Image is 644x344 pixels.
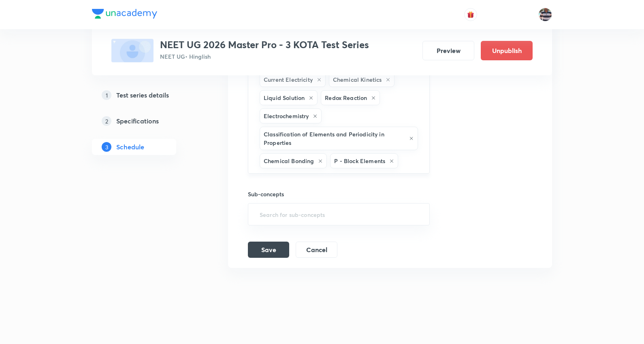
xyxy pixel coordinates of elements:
[538,8,552,21] img: jugraj singh
[333,75,382,84] h6: Chemical Kinetics
[160,52,369,61] p: NEET UG • Hinglish
[264,75,313,84] h6: Current Electricity
[248,242,289,258] button: Save
[481,41,533,60] button: Unpublish
[425,101,426,103] button: Open
[111,39,154,62] img: fallback-thumbnail.png
[102,90,111,100] p: 1
[92,9,157,21] a: Company Logo
[116,90,169,100] h5: Test series details
[160,39,369,51] h3: NEET UG 2026 Master Pro - 3 KOTA Test Series
[102,116,111,126] p: 2
[116,142,144,152] h5: Schedule
[116,116,159,126] h5: Specifications
[264,130,405,147] h6: Classification of Elements and Periodicity in Properties
[464,8,477,21] button: avatar
[248,190,430,198] h6: Sub-concepts
[425,214,426,215] button: Open
[92,9,157,19] img: Company Logo
[296,242,337,258] button: Cancel
[258,207,420,222] input: Search for sub-concepts
[422,41,474,60] button: Preview
[102,142,111,152] p: 3
[264,93,305,102] h6: Liquid Solution
[92,113,202,129] a: 2Specifications
[264,157,314,165] h6: Chemical Bonding
[467,11,474,18] img: avatar
[334,157,385,165] h6: P - Block Elements
[92,87,202,103] a: 1Test series details
[325,93,367,102] h6: Redox Reaction
[264,112,309,120] h6: Electrochemistry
